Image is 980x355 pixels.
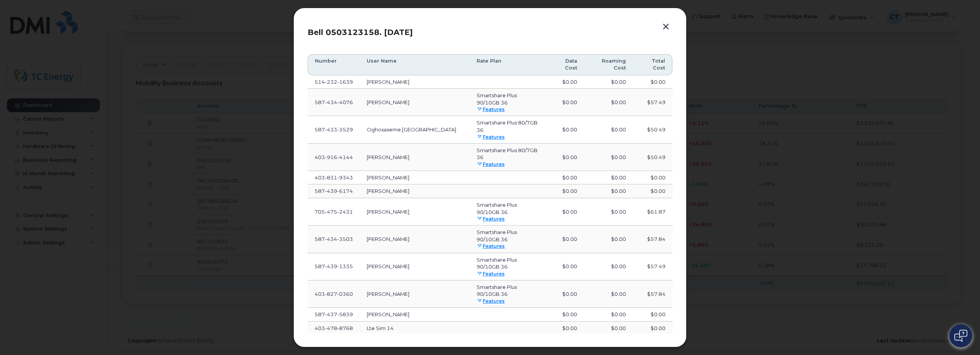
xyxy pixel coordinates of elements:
[584,89,633,116] td: $0.00
[547,198,584,226] td: $0.00
[315,236,353,242] span: 587
[325,291,337,297] span: 827
[477,216,505,222] a: Features
[325,209,337,215] span: 475
[477,92,540,106] div: Smartshare Plus 90/10GB 36
[584,171,633,185] td: $0.00
[584,144,633,171] td: $0.00
[477,201,540,216] div: Smartshare Plus 90/10GB 36
[584,226,633,253] td: $0.00
[477,243,505,249] a: Features
[477,161,505,167] a: Features
[477,119,540,133] div: Smartshare Plus 80/7GB 36
[360,253,470,280] td: [PERSON_NAME]
[325,188,337,194] span: 439
[477,134,505,140] a: Features
[325,99,337,105] span: 434
[584,253,633,280] td: $0.00
[360,280,470,308] td: [PERSON_NAME]
[315,263,353,269] span: 587
[547,280,584,308] td: $0.00
[337,291,353,297] span: 0360
[633,226,672,253] td: $57.84
[633,171,672,185] td: $0.00
[954,330,967,342] img: Open chat
[360,89,470,116] td: [PERSON_NAME]
[337,263,353,269] span: 1335
[633,116,672,143] td: $50.49
[633,280,672,308] td: $57.84
[633,184,672,198] td: $0.00
[315,188,353,194] span: 587
[337,154,353,160] span: 4144
[547,253,584,280] td: $0.00
[547,144,584,171] td: $0.00
[337,188,353,194] span: 6174
[547,226,584,253] td: $0.00
[584,184,633,198] td: $0.00
[337,174,353,181] span: 9343
[315,174,353,181] span: 403
[360,116,470,143] td: Oghosaseme [GEOGRAPHIC_DATA]
[584,280,633,308] td: $0.00
[315,99,353,105] span: 587
[547,184,584,198] td: $0.00
[337,236,353,242] span: 3503
[325,263,337,269] span: 439
[584,198,633,226] td: $0.00
[633,198,672,226] td: $61.87
[360,144,470,171] td: [PERSON_NAME]
[360,184,470,198] td: [PERSON_NAME]
[547,171,584,185] td: $0.00
[337,209,353,215] span: 2431
[477,229,540,243] div: Smartshare Plus 90/10GB 36
[325,174,337,181] span: 831
[477,256,540,270] div: Smartshare Plus 90/10GB 36
[477,284,540,298] div: Smartshare Plus 90/10GB 36
[477,106,505,112] a: Features
[547,89,584,116] td: $0.00
[547,116,584,143] td: $0.00
[325,126,337,133] span: 433
[337,126,353,133] span: 3529
[315,291,353,297] span: 403
[325,236,337,242] span: 434
[477,147,540,161] div: Smartshare Plus 80/7GB 36
[633,253,672,280] td: $57.49
[315,154,353,160] span: 403
[360,198,470,226] td: [PERSON_NAME]
[315,209,353,215] span: 705
[584,116,633,143] td: $0.00
[477,271,505,277] a: Features
[360,226,470,253] td: [PERSON_NAME]
[315,126,353,133] span: 587
[633,89,672,116] td: $57.49
[633,144,672,171] td: $50.49
[337,99,353,105] span: 4076
[325,154,337,160] span: 916
[360,171,470,185] td: [PERSON_NAME]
